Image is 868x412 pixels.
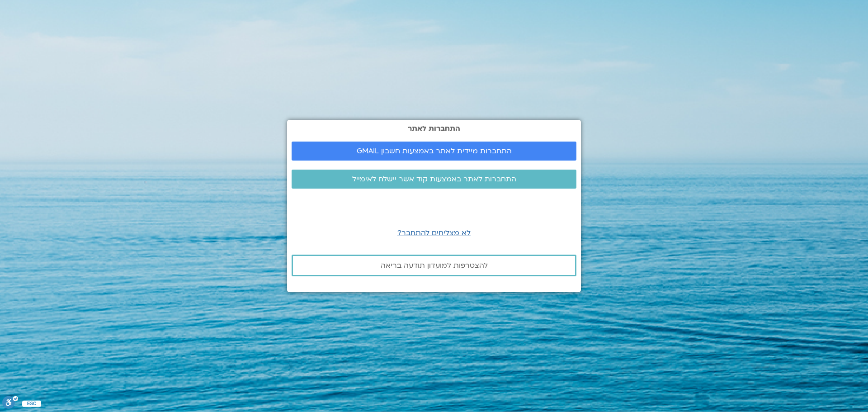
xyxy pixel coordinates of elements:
[292,170,576,189] a: התחברות לאתר באמצעות קוד אשר יישלח לאימייל
[352,175,516,183] span: התחברות לאתר באמצעות קוד אשר יישלח לאימייל
[357,147,512,155] span: התחברות מיידית לאתר באמצעות חשבון GMAIL
[397,228,471,238] a: לא מצליחים להתחבר?
[292,142,576,161] a: התחברות מיידית לאתר באמצעות חשבון GMAIL
[292,255,576,276] a: להצטרפות למועדון תודעה בריאה
[292,124,576,133] h2: התחברות לאתר
[381,261,488,270] span: להצטרפות למועדון תודעה בריאה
